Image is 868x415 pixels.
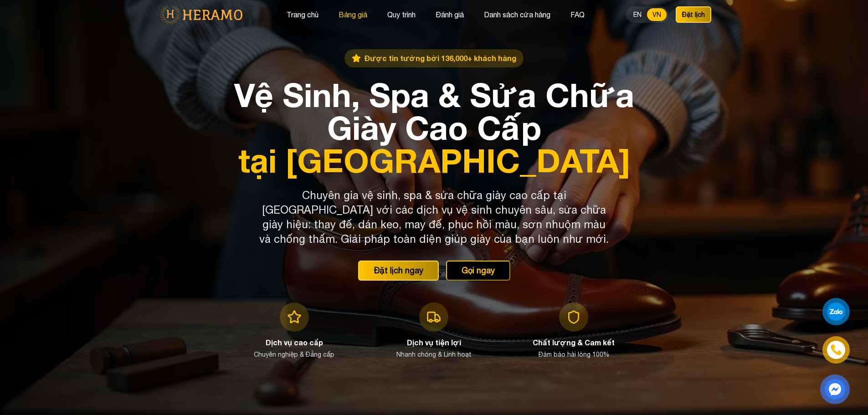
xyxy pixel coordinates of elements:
[407,337,461,348] h3: Dịch vụ tiện lợi
[628,8,647,21] button: EN
[831,344,842,355] img: phone-icon
[284,9,321,20] button: Trang chủ
[254,350,334,359] p: Chuyên nghiệp & Đẳng cấp
[539,350,609,359] p: Đảm bảo hài lòng 100%
[676,6,711,23] button: Đặt lịch
[266,337,323,348] h3: Dịch vụ cao cấp
[647,8,667,21] button: VN
[336,9,370,20] button: Bảng giá
[446,261,510,281] button: Gọi ngay
[385,9,418,20] button: Quy trình
[822,336,849,363] a: phone-icon
[433,9,467,20] button: Đánh giá
[396,350,472,359] p: Nhanh chóng & Linh hoạt
[358,261,439,281] button: Đặt lịch ngay
[230,78,638,177] h1: Vệ Sinh, Spa & Sửa Chữa Giày Cao Cấp
[157,5,245,24] img: logo-with-text.png
[533,337,615,348] h3: Chất lượng & Cam kết
[365,53,516,64] span: Được tin tưởng bởi 136,000+ khách hàng
[230,144,638,177] span: tại [GEOGRAPHIC_DATA]
[259,188,609,246] p: Chuyên gia vệ sinh, spa & sửa chữa giày cao cấp tại [GEOGRAPHIC_DATA] với các dịch vụ vệ sinh chu...
[568,9,587,20] button: FAQ
[481,9,553,20] button: Danh sách cửa hàng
